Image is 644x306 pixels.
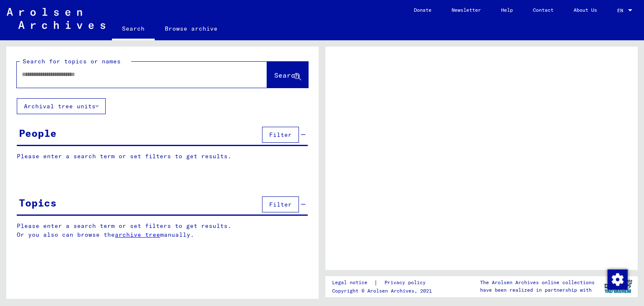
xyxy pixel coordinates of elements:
a: Privacy policy [378,278,436,287]
div: People [19,126,57,141]
span: Filter [269,131,292,139]
p: Please enter a search term or set filters to get results. [17,152,308,161]
a: archive tree [115,231,160,238]
span: Search [274,71,299,79]
a: Legal notice [332,278,374,287]
p: Please enter a search term or set filters to get results. Or you also can browse the manually. [17,222,308,239]
a: Browse archive [155,18,228,39]
p: Copyright © Arolsen Archives, 2021 [332,287,436,295]
mat-label: Search for topics or names [23,58,121,65]
div: Topics [19,195,57,210]
button: Filter [262,127,299,143]
p: The Arolsen Archives online collections [480,279,595,286]
span: Filter [269,201,292,208]
div: | [332,278,436,287]
button: Search [267,62,308,88]
span: EN [617,8,626,13]
p: have been realized in partnership with [480,286,595,294]
button: Archival tree units [17,98,106,114]
button: Filter [262,196,299,212]
img: Arolsen_neg.svg [7,8,105,29]
img: Change consent [608,269,628,290]
img: yv_logo.png [602,276,634,297]
a: Search [112,18,155,40]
